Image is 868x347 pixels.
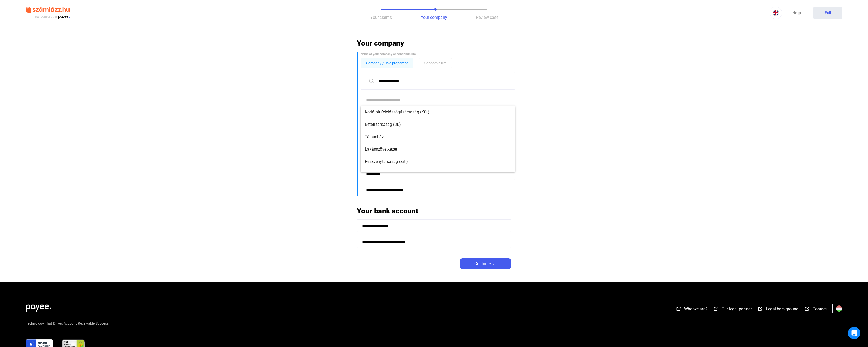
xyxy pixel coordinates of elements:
[365,121,511,128] span: Betéti társaság (Bt.)
[361,58,413,68] button: Company / Sole proprietor
[782,7,811,19] a: Help
[365,171,511,177] span: Részvénytársaság (Nyrt.)
[26,5,70,21] img: szamlazzhu-logo
[813,7,842,19] button: Exit
[713,306,719,311] img: external-link-white
[365,134,511,140] span: Társasház
[357,39,511,48] h2: Your company
[757,306,763,311] img: external-link-white
[365,159,511,165] span: Részvénytársaság (Zrt.)
[419,58,452,68] button: Condominium
[804,306,810,311] img: external-link-white
[804,307,827,312] a: external-link-whiteContact
[366,60,408,66] span: Company / Sole proprietor
[476,15,498,20] span: Review case
[365,146,511,152] span: Lakásszövetkezet
[357,206,511,216] h2: Your bank account
[361,52,511,57] div: Name of your company or condominium
[460,258,511,269] button: Continuearrow-right-white
[676,306,682,311] img: external-link-white
[424,60,446,66] span: Condominium
[713,307,752,312] a: external-link-whiteOur legal partner
[370,15,392,20] span: Your claims
[813,307,827,311] span: Contact
[722,307,752,311] span: Our legal partner
[770,7,782,19] button: EN
[474,261,491,267] span: Continue
[836,305,842,312] img: HU.svg
[766,307,798,311] span: Legal background
[421,15,447,20] span: Your company
[676,307,707,312] a: external-link-whiteWho we are?
[491,262,497,265] img: arrow-right-white
[757,307,798,312] a: external-link-whiteLegal background
[365,109,511,115] span: Korlátolt felelősségű társaság (Kft.)
[848,327,860,339] div: Open Intercom Messenger
[773,10,779,16] img: EN
[684,307,707,311] span: Who we are?
[26,302,51,312] img: white-payee-white-dot.svg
